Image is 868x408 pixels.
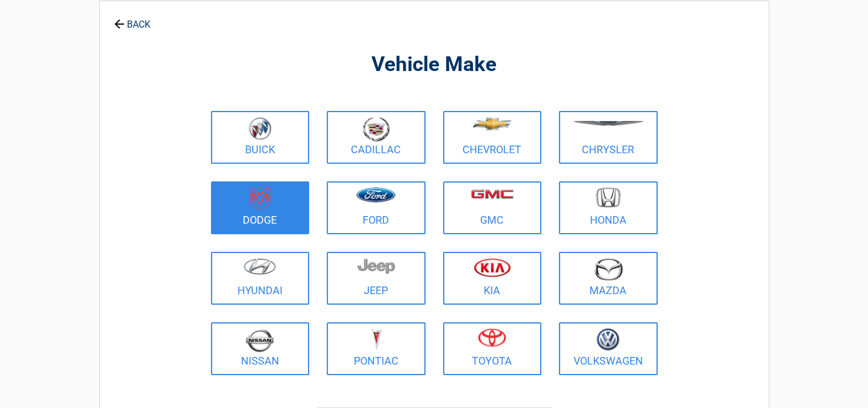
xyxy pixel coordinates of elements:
a: Hyundai [211,252,310,305]
a: Toyota [443,322,542,375]
img: kia [474,258,511,277]
a: Kia [443,252,542,305]
a: Dodge [211,181,310,234]
a: Jeep [327,252,425,305]
img: honda [596,187,621,208]
a: Honda [559,181,658,234]
img: toyota [478,328,506,347]
a: Nissan [211,322,310,375]
img: nissan [246,328,274,352]
a: Volkswagen [559,322,658,375]
a: Chevrolet [443,111,542,164]
img: dodge [250,187,270,210]
a: Mazda [559,252,658,305]
img: buick [249,117,272,140]
img: gmc [471,189,514,199]
img: chrysler [572,121,644,126]
a: GMC [443,181,542,234]
img: ford [356,187,396,203]
img: chevrolet [472,117,512,130]
a: BACK [112,9,153,29]
a: Buick [211,111,310,164]
img: jeep [357,258,395,274]
img: cadillac [363,117,390,141]
a: Cadillac [327,111,425,164]
img: volkswagen [596,328,619,351]
h2: Vehicle Make [208,51,661,79]
a: Pontiac [327,322,425,375]
img: mazda [594,258,623,281]
a: Ford [327,181,425,234]
img: hyundai [243,258,276,275]
a: Chrysler [559,111,658,164]
img: pontiac [370,328,382,350]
